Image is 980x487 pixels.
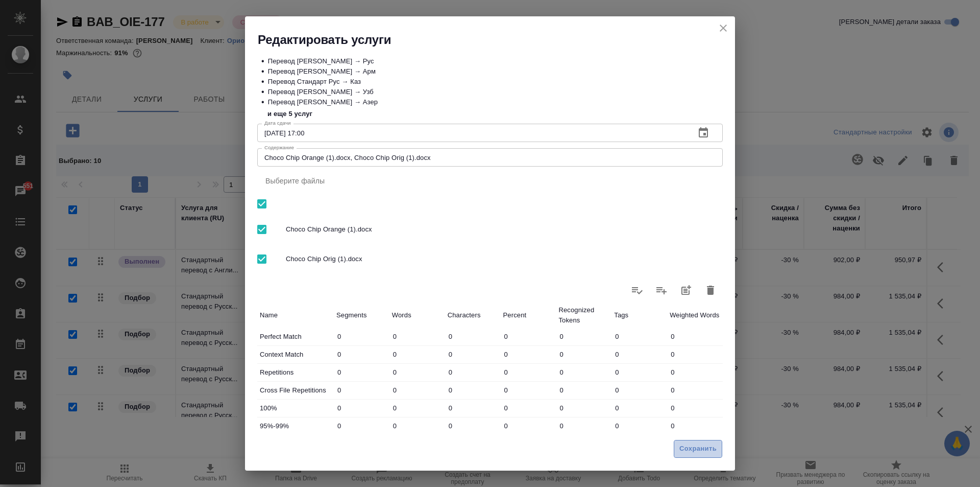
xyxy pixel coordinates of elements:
input: ✎ Введи что-нибудь [611,401,667,416]
p: Перевод Стандарт Рус → Каз [268,77,361,87]
input: ✎ Введи что-нибудь [334,419,389,434]
input: ✎ Введи что-нибудь [334,330,389,344]
label: Обновить статистику [625,278,649,303]
p: Перевод [PERSON_NAME] → Арм [268,66,376,77]
p: Characters [448,310,498,320]
span: Выбрать все вложенные папки [251,219,273,240]
span: Choco Chip Orange (1).docx [286,224,715,235]
input: ✎ Введи что-нибудь [667,347,723,362]
h2: Редактировать услуги [258,32,735,48]
p: Recognized Tokens [558,305,609,326]
input: ✎ Введи что-нибудь [445,383,501,398]
div: • [261,56,723,66]
input: ✎ Введи что-нибудь [334,365,389,380]
button: Добавить статистику в работы [674,278,698,303]
input: ✎ Введи что-нибудь [501,347,556,362]
div: • [261,87,723,97]
input: ✎ Введи что-нибудь [501,330,556,344]
input: ✎ Введи что-нибудь [556,365,611,380]
p: Repetitions [260,367,331,378]
input: ✎ Введи что-нибудь [556,401,611,416]
input: ✎ Введи что-нибудь [501,401,556,416]
input: ✎ Введи что-нибудь [389,365,445,380]
p: Weighted Words [670,310,720,320]
div: • [261,77,723,87]
input: ✎ Введи что-нибудь [445,365,501,380]
button: close [716,20,731,36]
p: 95%-99% [260,421,331,431]
input: ✎ Введи что-нибудь [389,347,445,362]
p: Perfect Match [260,332,331,342]
p: Percent [503,310,554,320]
p: Words [392,310,443,320]
input: ✎ Введи что-нибудь [556,383,611,398]
span: Choco Chip Orig (1).docx [286,254,715,264]
input: ✎ Введи что-нибудь [501,365,556,380]
p: Перевод [PERSON_NAME] → Узб [268,87,374,97]
input: ✎ Введи что-нибудь [389,383,445,398]
input: ✎ Введи что-нибудь [667,383,723,398]
input: ✎ Введи что-нибудь [611,330,667,344]
input: ✎ Введи что-нибудь [501,383,556,398]
input: ✎ Введи что-нибудь [334,401,389,416]
span: Выбрать все вложенные папки [251,248,273,270]
input: ✎ Введи что-нибудь [445,419,501,434]
input: ✎ Введи что-нибудь [667,419,723,434]
input: ✎ Введи что-нибудь [611,383,667,398]
span: Сохранить [679,443,717,455]
input: ✎ Введи что-нибудь [611,419,667,434]
div: Выберите файлы [257,169,723,193]
input: ✎ Введи что-нибудь [445,330,501,344]
p: 100% [260,403,331,413]
input: ✎ Введи что-нибудь [556,419,611,434]
p: Перевод [PERSON_NAME] → Рус [268,56,374,66]
button: Удалить статистику [698,278,723,303]
div: Choco Chip Orange (1).docx [257,215,723,244]
p: Cross File Repetitions [260,385,331,396]
p: Tags [614,310,665,320]
input: ✎ Введи что-нибудь [667,401,723,416]
input: ✎ Введи что-нибудь [501,419,556,434]
label: Слить статистику [649,278,674,303]
textarea: Choco Chip Orange (1).docx, Choco Chip Orig (1).docx [264,154,716,161]
input: ✎ Введи что-нибудь [611,365,667,380]
input: ✎ Введи что-нибудь [667,365,723,380]
input: ✎ Введи что-нибудь [389,330,445,344]
p: Segments [336,310,387,320]
input: ✎ Введи что-нибудь [334,347,389,362]
input: ✎ Введи что-нибудь [611,347,667,362]
p: Context Match [260,350,331,360]
button: Сохранить [674,440,722,458]
p: Name [260,310,331,320]
input: ✎ Введи что-нибудь [445,401,501,416]
p: Перевод Стандарт Рус → Кирг, Перевод Стандарт Рус → Туркм, Перевод Стандарт Рус → Тадж, Перевод С... [267,110,312,118]
input: ✎ Введи что-нибудь [334,383,389,398]
div: • [261,97,723,107]
div: Choco Chip Orig (1).docx [257,244,723,274]
input: ✎ Введи что-нибудь [445,347,501,362]
div: • [261,66,723,77]
input: ✎ Введи что-нибудь [556,347,611,362]
p: Перевод [PERSON_NAME] → Азер [268,97,378,107]
input: ✎ Введи что-нибудь [556,330,611,344]
input: ✎ Введи что-нибудь [389,419,445,434]
input: ✎ Введи что-нибудь [667,330,723,344]
input: ✎ Введи что-нибудь [389,401,445,416]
